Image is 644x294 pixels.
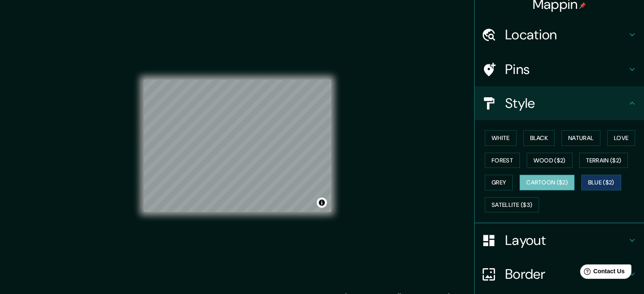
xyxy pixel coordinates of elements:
[505,61,627,78] h4: Pins
[527,153,572,168] button: Wood ($2)
[505,232,627,249] h4: Layout
[579,2,586,9] img: pin-icon.png
[485,130,517,146] button: White
[317,198,327,208] button: Toggle attribution
[579,153,628,168] button: Terrain ($2)
[475,52,644,86] div: Pins
[485,197,539,213] button: Satellite ($3)
[569,261,635,285] iframe: Help widget launcher
[523,130,555,146] button: Black
[144,80,331,212] canvas: Map
[485,175,513,190] button: Grey
[505,26,627,43] h4: Location
[485,153,520,168] button: Forest
[475,86,644,120] div: Style
[475,257,644,291] div: Border
[520,175,575,190] button: Cartoon ($2)
[561,130,600,146] button: Natural
[607,130,635,146] button: Love
[505,95,627,112] h4: Style
[475,223,644,257] div: Layout
[505,266,627,283] h4: Border
[581,175,621,190] button: Blue ($2)
[475,18,644,52] div: Location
